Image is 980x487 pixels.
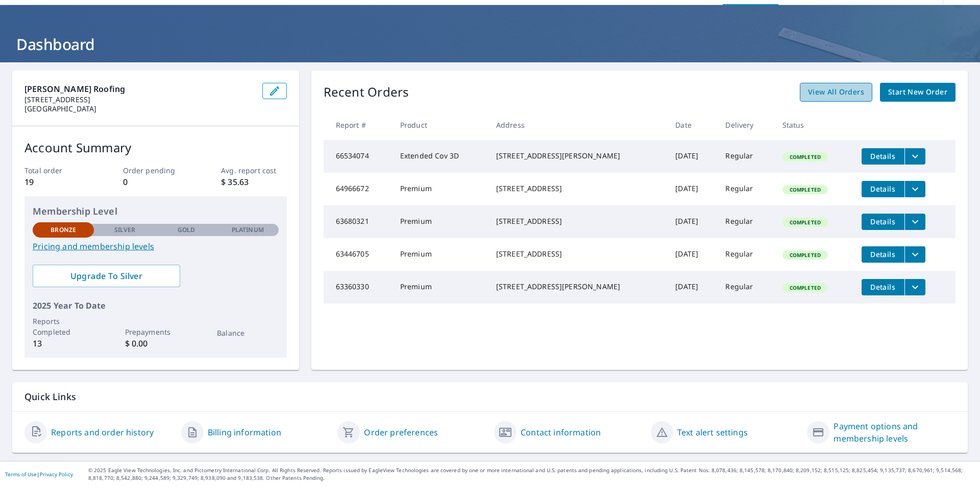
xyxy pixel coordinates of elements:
[904,279,925,295] button: filesDropdownBtn-63360330
[392,110,488,140] th: Product
[123,165,188,176] p: Order pending
[774,110,853,140] th: Status
[51,426,154,438] a: Reports and order history
[868,184,898,194] span: Details
[24,104,254,113] p: [GEOGRAPHIC_DATA]
[496,249,659,259] div: [STREET_ADDRESS]
[862,148,904,165] button: detailsBtn-66534074
[862,279,904,295] button: detailsBtn-63360330
[783,186,827,193] span: Completed
[392,173,488,205] td: Premium
[41,270,172,282] span: Upgrade To Silver
[717,173,774,205] td: Regular
[888,86,947,99] span: Start New Order
[904,214,925,230] button: filesDropdownBtn-63680321
[496,282,659,292] div: [STREET_ADDRESS][PERSON_NAME]
[783,153,827,160] span: Completed
[717,238,774,271] td: Regular
[868,151,898,161] span: Details
[392,271,488,304] td: Premium
[5,471,73,477] p: |
[221,176,286,188] p: $ 35.63
[880,83,955,102] a: Start New Order
[24,83,254,95] p: [PERSON_NAME] Roofing
[496,183,659,194] div: [STREET_ADDRESS]
[834,420,955,445] a: Payment options and membership levels
[51,225,76,235] p: Bronze
[904,246,925,263] button: filesDropdownBtn-63446705
[24,165,90,176] p: Total order
[114,225,136,235] p: Silver
[324,271,392,304] td: 63360330
[324,173,392,205] td: 64966672
[217,328,278,338] p: Balance
[24,138,287,157] p: Account Summary
[33,204,279,218] p: Membership Level
[324,205,392,238] td: 63680321
[717,140,774,173] td: Regular
[33,337,94,350] p: 13
[24,176,90,188] p: 19
[12,34,968,55] h1: Dashboard
[904,148,925,165] button: filesDropdownBtn-66534074
[392,238,488,271] td: Premium
[324,110,392,140] th: Report #
[868,249,898,259] span: Details
[667,205,717,238] td: [DATE]
[496,216,659,226] div: [STREET_ADDRESS]
[123,176,188,188] p: 0
[717,205,774,238] td: Regular
[125,337,186,350] p: $ 0.00
[904,181,925,197] button: filesDropdownBtn-64966672
[40,471,73,478] a: Privacy Policy
[667,238,717,271] td: [DATE]
[717,110,774,140] th: Delivery
[677,426,748,438] a: Text alert settings
[33,240,279,252] a: Pricing and membership levels
[5,471,37,478] a: Terms of Use
[862,214,904,230] button: detailsBtn-63680321
[717,271,774,304] td: Regular
[232,225,264,235] p: Platinum
[667,140,717,173] td: [DATE]
[324,83,409,102] p: Recent Orders
[667,110,717,140] th: Date
[808,86,864,99] span: View All Orders
[24,95,254,104] p: [STREET_ADDRESS]
[33,316,94,337] p: Reports Completed
[800,83,872,102] a: View All Orders
[208,426,281,438] a: Billing information
[783,219,827,226] span: Completed
[221,165,286,176] p: Avg. report cost
[24,390,955,403] p: Quick Links
[783,251,827,259] span: Completed
[862,181,904,197] button: detailsBtn-64966672
[88,467,975,482] p: © 2025 Eagle View Technologies, Inc. and Pictometry International Corp. All Rights Reserved. Repo...
[667,173,717,205] td: [DATE]
[392,140,488,173] td: Extended Cov 3D
[862,246,904,263] button: detailsBtn-63446705
[783,284,827,291] span: Completed
[324,238,392,271] td: 63446705
[868,217,898,226] span: Details
[125,327,186,337] p: Prepayments
[33,265,180,287] a: Upgrade To Silver
[667,271,717,304] td: [DATE]
[33,299,279,312] p: 2025 Year To Date
[496,151,659,161] div: [STREET_ADDRESS][PERSON_NAME]
[488,110,667,140] th: Address
[521,426,601,438] a: Contact information
[392,205,488,238] td: Premium
[868,282,898,292] span: Details
[324,140,392,173] td: 66534074
[178,225,195,235] p: Gold
[364,426,438,438] a: Order preferences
